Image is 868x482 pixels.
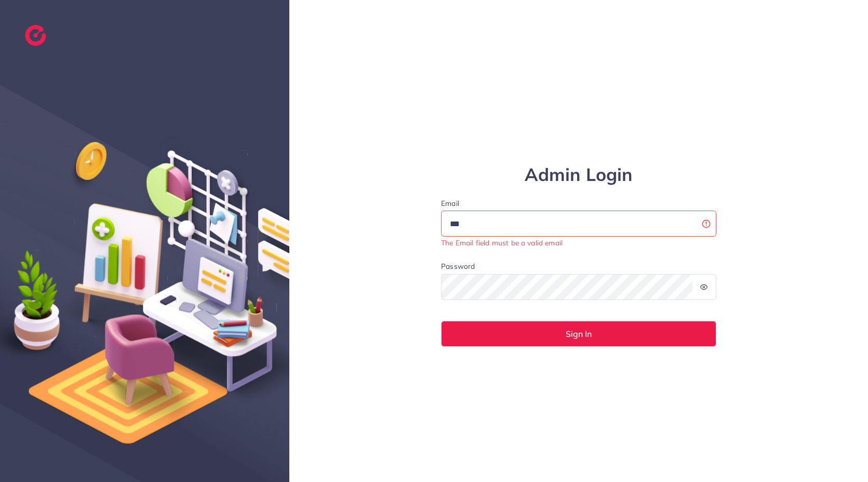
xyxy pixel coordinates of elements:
[566,330,592,338] span: Sign In
[25,25,46,46] img: logo
[441,261,475,271] label: Password
[441,198,716,209] label: Email
[441,164,716,186] h1: Admin Login
[441,238,563,247] small: The Email field must be a valid email
[441,321,716,347] button: Sign In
